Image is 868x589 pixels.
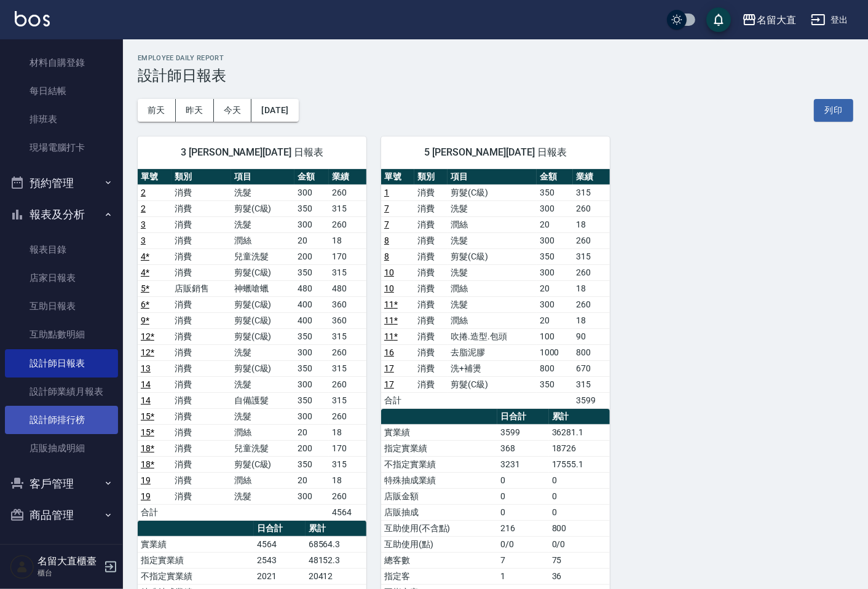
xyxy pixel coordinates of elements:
[329,360,366,376] td: 315
[306,521,366,537] th: 累計
[306,536,366,552] td: 68564.3
[254,536,305,552] td: 4564
[138,568,254,584] td: 不指定實業績
[448,344,537,360] td: 去脂泥膠
[448,264,537,280] td: 洗髮
[172,200,231,216] td: 消費
[138,169,172,185] th: 單號
[138,504,172,520] td: 合計
[329,440,366,456] td: 170
[141,475,151,485] a: 19
[172,344,231,360] td: 消費
[294,472,328,488] td: 20
[573,360,610,376] td: 670
[294,216,328,232] td: 300
[294,200,328,216] td: 350
[497,440,548,456] td: 368
[138,536,254,552] td: 實業績
[138,54,853,62] h2: Employee Daily Report
[329,232,366,248] td: 18
[381,504,497,520] td: 店販抽成
[537,344,574,360] td: 1000
[231,376,294,392] td: 洗髮
[231,296,294,312] td: 剪髮(C級)
[141,219,146,229] a: 3
[5,77,118,105] a: 每日結帳
[384,251,389,261] a: 8
[384,204,389,213] a: 7
[329,264,366,280] td: 315
[172,472,231,488] td: 消費
[381,169,610,409] table: a dense table
[329,296,366,312] td: 360
[251,99,298,122] button: [DATE]
[306,568,366,584] td: 20412
[549,536,610,552] td: 0/0
[549,409,610,425] th: 累計
[573,216,610,232] td: 18
[172,440,231,456] td: 消費
[448,232,537,248] td: 洗髮
[5,378,118,406] a: 設計師業績月報表
[294,169,328,185] th: 金額
[329,344,366,360] td: 260
[414,216,448,232] td: 消費
[384,347,394,357] a: 16
[573,376,610,392] td: 315
[254,552,305,568] td: 2543
[329,472,366,488] td: 18
[172,264,231,280] td: 消費
[414,296,448,312] td: 消費
[294,264,328,280] td: 350
[549,552,610,568] td: 75
[448,328,537,344] td: 吹捲.造型.包頭
[381,424,497,440] td: 實業績
[448,200,537,216] td: 洗髮
[537,248,574,264] td: 350
[5,199,118,231] button: 報表及分析
[5,349,118,378] a: 設計師日報表
[384,267,394,277] a: 10
[172,280,231,296] td: 店販銷售
[15,11,50,26] img: Logo
[231,200,294,216] td: 剪髮(C級)
[384,283,394,293] a: 10
[573,344,610,360] td: 800
[138,552,254,568] td: 指定實業績
[172,392,231,408] td: 消費
[172,169,231,185] th: 類別
[537,296,574,312] td: 300
[497,504,548,520] td: 0
[172,232,231,248] td: 消費
[414,328,448,344] td: 消費
[231,169,294,185] th: 項目
[231,392,294,408] td: 自備護髮
[329,392,366,408] td: 315
[329,328,366,344] td: 315
[172,296,231,312] td: 消費
[497,488,548,504] td: 0
[176,99,214,122] button: 昨天
[294,376,328,392] td: 300
[814,99,853,122] button: 列印
[806,9,853,31] button: 登出
[448,216,537,232] td: 潤絲
[294,456,328,472] td: 350
[329,280,366,296] td: 480
[448,376,537,392] td: 剪髮(C級)
[172,456,231,472] td: 消費
[214,99,252,122] button: 今天
[231,344,294,360] td: 洗髮
[573,280,610,296] td: 18
[329,504,366,520] td: 4564
[231,328,294,344] td: 剪髮(C級)
[329,184,366,200] td: 260
[329,424,366,440] td: 18
[231,248,294,264] td: 兒童洗髮
[231,440,294,456] td: 兒童洗髮
[549,456,610,472] td: 17555.1
[537,184,574,200] td: 350
[381,392,414,408] td: 合計
[381,169,414,185] th: 單號
[537,360,574,376] td: 800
